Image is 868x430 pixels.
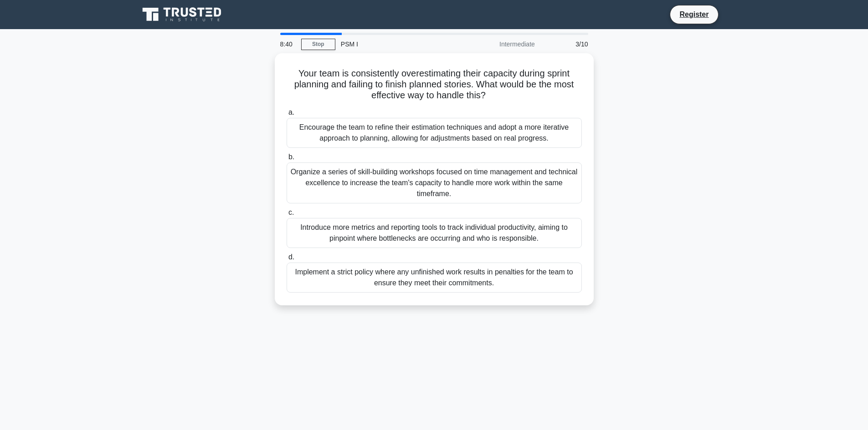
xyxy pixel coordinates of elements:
[540,35,594,53] div: 3/10
[288,153,294,161] span: b.
[287,118,582,148] div: Encourage the team to refine their estimation techniques and adopt a more iterative approach to p...
[288,253,294,261] span: d.
[288,208,294,216] span: c.
[286,68,583,101] h5: Your team is consistently overestimating their capacity during sprint planning and failing to fin...
[674,9,714,20] a: Register
[288,108,294,116] span: a.
[301,39,335,50] a: Stop
[287,263,582,293] div: Implement a strict policy where any unfinished work results in penalties for the team to ensure t...
[275,35,301,53] div: 8:40
[335,35,461,53] div: PSM I
[461,35,540,53] div: Intermediate
[287,162,582,203] div: Organize a series of skill-building workshops focused on time management and technical excellence...
[287,218,582,248] div: Introduce more metrics and reporting tools to track individual productivity, aiming to pinpoint w...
